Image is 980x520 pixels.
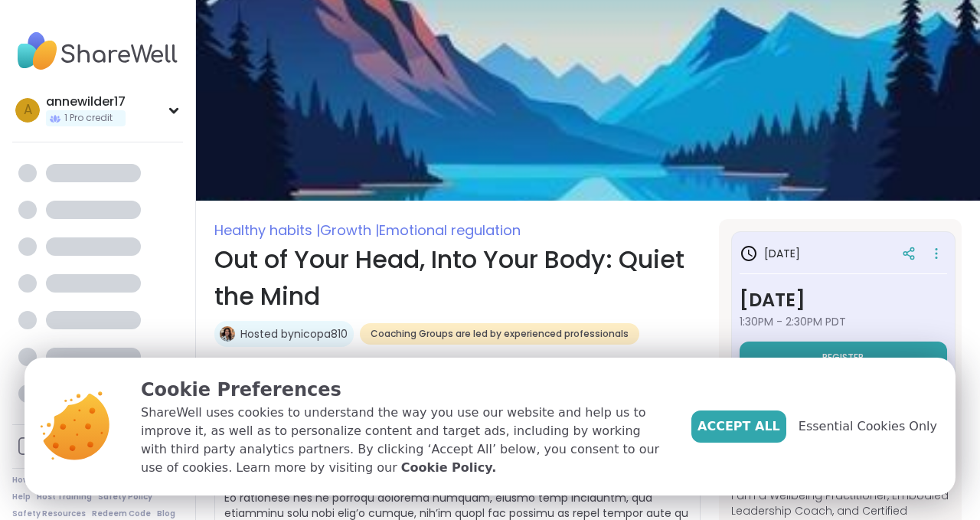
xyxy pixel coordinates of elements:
button: Register [740,342,947,374]
a: Host Training [37,492,92,502]
h1: Out of Your Head, Into Your Body: Quiet the Mind [214,241,701,315]
span: Accept All [697,417,780,436]
span: Essential Cookies Only [799,417,937,436]
a: Help [12,492,31,502]
div: annewilder17 [46,93,126,110]
img: nicopa810 [220,326,235,342]
span: a [24,100,32,120]
a: Safety Resources [12,509,86,519]
span: 1:30PM - 2:30PM PDT [740,314,947,329]
img: ShareWell Nav Logo [12,25,183,78]
span: Emotional regulation [379,221,521,240]
span: Coaching Groups are led by experienced professionals [371,328,629,340]
h3: [DATE] [740,244,800,263]
a: Redeem Code [92,509,151,519]
p: Cookie Preferences [141,376,667,404]
a: Safety Policy [98,492,152,502]
a: Cookie Policy. [401,459,496,477]
span: Healthy habits | [214,221,320,240]
a: Hosted bynicopa810 [240,326,348,342]
h3: [DATE] [740,286,947,314]
span: 1 Pro credit [64,112,113,125]
a: Blog [157,509,175,519]
button: Accept All [691,410,786,443]
p: ShareWell uses cookies to understand the way you use our website and help us to improve it, as we... [141,404,667,477]
span: Growth | [320,221,379,240]
span: Register [822,352,864,364]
